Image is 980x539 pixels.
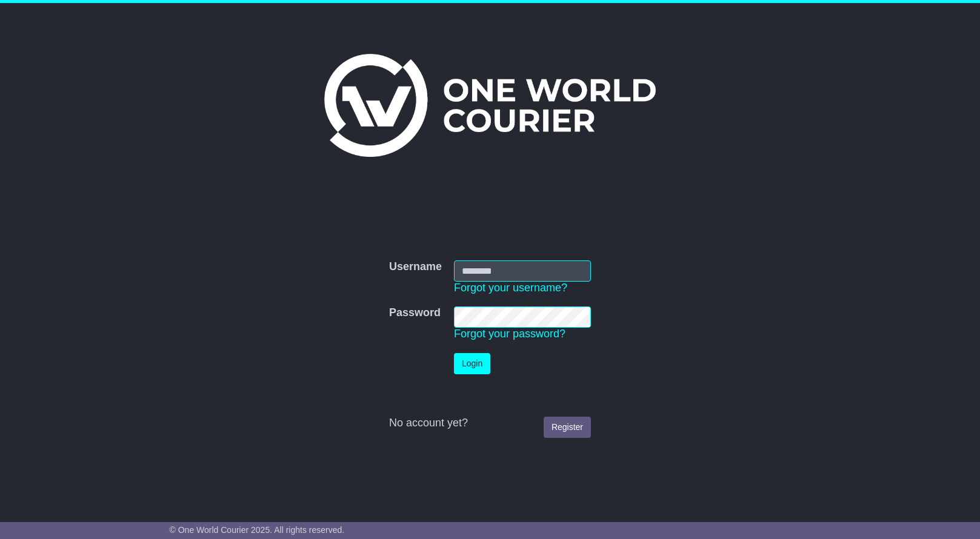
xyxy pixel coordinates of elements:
[454,328,565,340] a: Forgot your password?
[454,282,567,294] a: Forgot your username?
[544,417,591,438] a: Register
[389,306,441,320] label: Password
[324,54,655,157] img: One World
[454,353,490,374] button: Login
[389,260,442,274] label: Username
[170,525,345,535] span: © One World Courier 2025. All rights reserved.
[389,417,591,430] div: No account yet?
